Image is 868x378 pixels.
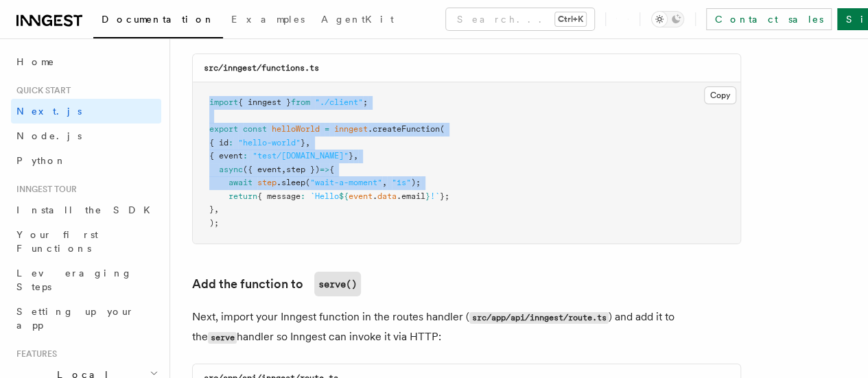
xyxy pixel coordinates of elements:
span: } [301,138,305,147]
code: src/inngest/functions.ts [204,63,319,73]
span: "hello-world" [238,138,301,147]
code: serve [208,332,237,344]
span: Install the SDK [16,204,159,215]
span: from [291,97,310,107]
span: Next.js [16,106,82,117]
span: "test/[DOMAIN_NAME]" [253,151,349,161]
span: { message [257,191,301,201]
button: Copy [704,86,736,104]
span: Examples [231,14,305,25]
span: { [329,165,334,174]
button: Toggle dark mode [651,11,684,27]
span: const [243,124,267,134]
span: !` [430,191,440,201]
span: ( [305,178,310,187]
a: Documentation [93,4,223,38]
span: }; [440,191,449,201]
a: Leveraging Steps [11,261,161,299]
span: Python [16,155,67,166]
span: , [281,165,286,174]
span: : [301,191,305,201]
span: "wait-a-moment" [310,178,382,187]
span: helloWorld [272,124,320,134]
span: : [228,138,233,147]
span: , [305,138,310,147]
span: ( [440,124,445,134]
span: inngest [334,124,368,134]
span: = [325,124,329,134]
code: src/app/api/inngest/route.ts [469,312,609,324]
span: Features [11,349,57,359]
span: Setting up your app [16,306,134,331]
span: async [219,165,243,174]
span: data [377,191,397,201]
a: Home [11,49,161,74]
span: Home [16,55,55,69]
span: Node.js [16,130,82,141]
span: : [243,151,248,161]
a: Node.js [11,123,161,148]
a: Next.js [11,99,161,123]
span: AgentKit [321,14,394,25]
span: import [209,97,238,107]
p: Next, import your Inngest function in the routes handler ( ) and add it to the handler so Inngest... [192,307,741,347]
span: await [228,178,253,187]
span: ); [209,218,219,228]
span: .createFunction [368,124,440,134]
span: } [425,191,430,201]
span: { inngest } [238,97,291,107]
a: Setting up your app [11,299,161,338]
a: Your first Functions [11,222,161,261]
span: .email [397,191,425,201]
span: return [228,191,257,201]
span: "./client" [315,97,363,107]
span: { event [209,151,243,161]
a: Python [11,148,161,173]
span: `Hello [310,191,339,201]
span: event [349,191,373,201]
span: ({ event [243,165,281,174]
span: { id [209,138,228,147]
span: } [349,151,353,161]
span: , [214,204,219,214]
span: Leveraging Steps [16,268,132,292]
button: Search...Ctrl+K [446,8,594,30]
span: } [209,204,214,214]
span: step [257,178,277,187]
a: Install the SDK [11,198,161,222]
span: step }) [286,165,320,174]
a: Examples [223,4,313,37]
span: , [353,151,358,161]
a: Contact sales [706,8,832,30]
a: Add the function toserve() [192,272,361,296]
span: ; [363,97,368,107]
span: , [382,178,387,187]
code: serve() [314,272,361,296]
kbd: Ctrl+K [555,12,586,26]
span: . [373,191,377,201]
span: "1s" [392,178,411,187]
span: export [209,124,238,134]
span: .sleep [277,178,305,187]
span: Quick start [11,85,71,96]
span: Inngest tour [11,184,77,195]
span: => [320,165,329,174]
span: ); [411,178,421,187]
span: ${ [339,191,349,201]
span: Your first Functions [16,229,98,254]
span: Documentation [102,14,215,25]
a: AgentKit [313,4,402,37]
